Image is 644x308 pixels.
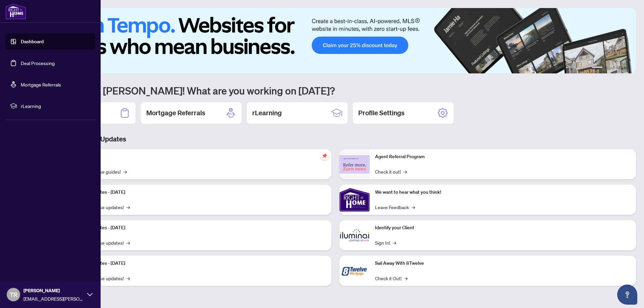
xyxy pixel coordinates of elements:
p: Platform Updates - [DATE] [70,224,326,232]
p: Platform Updates - [DATE] [70,260,326,267]
p: Platform Updates - [DATE] [70,189,326,196]
a: Deal Processing [21,60,55,66]
p: Sail Away With 8Twelve [375,260,631,267]
p: Self-Help [70,153,326,161]
p: Identify your Client [375,224,631,232]
img: We want to hear what you think! [339,185,370,215]
button: 3 [610,67,613,69]
span: → [126,239,130,246]
img: Identify your Client [339,220,370,250]
p: Agent Referral Program [375,153,631,161]
span: → [412,203,415,211]
p: We want to hear what you think! [375,189,631,196]
span: TR [10,290,17,299]
img: Agent Referral Program [339,155,370,174]
span: → [404,168,407,175]
span: [PERSON_NAME] [23,287,84,294]
h1: Welcome back [PERSON_NAME]! What are you working on [DATE]? [35,84,636,97]
a: Check it Out!→ [375,274,408,282]
img: Slide 0 [35,8,636,73]
span: → [404,274,408,282]
span: [EMAIL_ADDRESS][PERSON_NAME][DOMAIN_NAME] [23,295,84,302]
span: rLearning [21,102,91,110]
button: 5 [621,67,624,69]
a: Check it out!→ [375,168,407,175]
img: Sail Away With 8Twelve [339,256,370,286]
button: 6 [627,67,629,69]
button: 1 [592,67,602,69]
h2: Mortgage Referrals [146,108,205,118]
h2: rLearning [252,108,282,118]
a: Mortgage Referrals [21,81,61,87]
a: Sign In!→ [375,239,396,246]
a: Dashboard [21,39,44,45]
span: → [126,274,130,282]
span: → [393,239,396,246]
span: → [126,203,130,211]
img: logo [5,3,26,19]
a: Leave Feedback→ [375,203,415,211]
span: pushpin [321,152,329,160]
button: 2 [605,67,608,69]
h2: Profile Settings [358,108,405,118]
h3: Brokerage & Industry Updates [35,134,636,144]
button: 4 [616,67,619,69]
span: → [123,168,127,175]
button: Open asap [617,285,637,305]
